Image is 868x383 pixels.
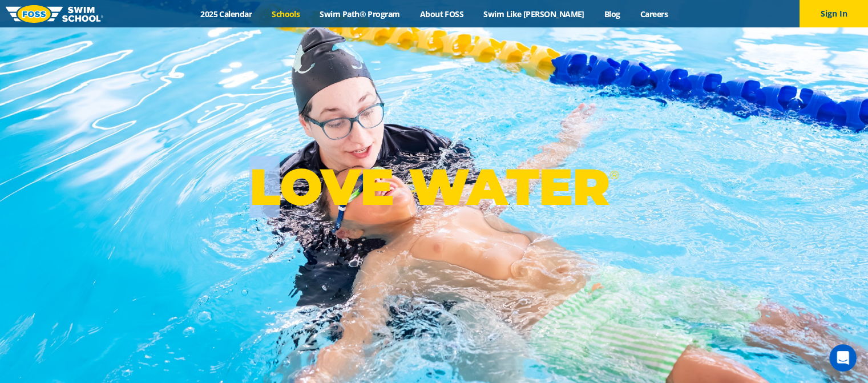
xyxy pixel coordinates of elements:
iframe: Intercom live chat [829,344,857,372]
a: About FOSS [410,9,474,19]
a: Swim Like [PERSON_NAME] [474,9,595,19]
img: FOSS Swim School Logo [6,5,103,23]
a: Careers [630,9,677,19]
a: 2025 Calendar [191,9,262,19]
p: LOVE WATER [249,156,619,217]
a: Schools [262,9,310,19]
a: Blog [594,9,630,19]
sup: ® [609,168,619,182]
a: Swim Path® Program [310,9,410,19]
